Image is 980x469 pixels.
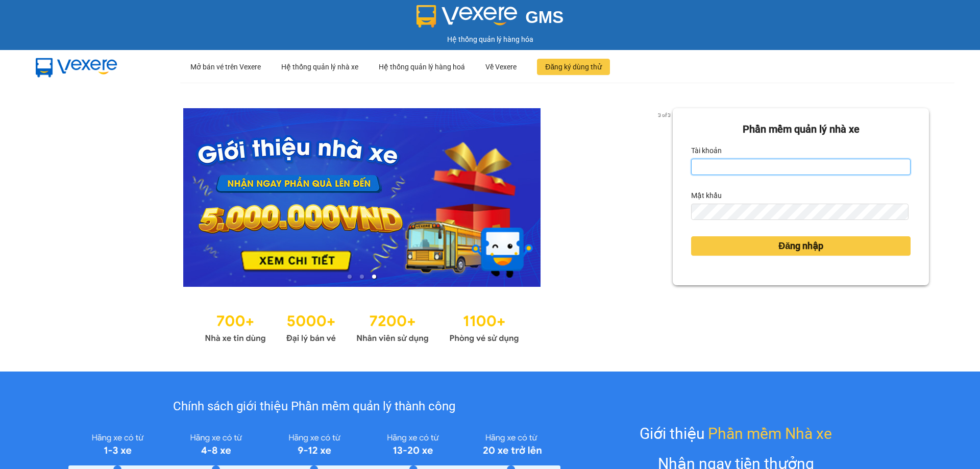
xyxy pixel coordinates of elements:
[379,51,465,83] div: Hệ thống quản lý hàng hoá
[485,51,517,83] div: Về Vexere
[691,187,722,204] label: Mật khẩu
[416,15,564,23] a: GMS
[3,34,977,45] div: Hệ thống quản lý hàng hóa
[68,397,560,416] div: Chính sách giới thiệu Phần mềm quản lý thành công
[372,275,376,279] li: slide item 3
[691,159,911,175] input: Tài khoản
[360,275,364,279] li: slide item 2
[545,61,602,72] span: Đăng ký dùng thử
[708,422,832,446] span: Phần mềm Nhà xe
[691,142,722,159] label: Tài khoản
[655,108,673,121] p: 3 of 3
[778,239,823,253] span: Đăng nhập
[190,51,261,83] div: Mở bán vé trên Vexere
[691,236,911,256] button: Đăng nhập
[205,307,519,346] img: Statistics.png
[26,50,128,84] img: mbUUG5Q.png
[640,422,832,446] div: Giới thiệu
[281,51,358,83] div: Hệ thống quản lý nhà xe
[51,108,65,287] button: previous slide / item
[691,204,908,220] input: Mật khẩu
[525,8,563,27] span: GMS
[416,5,518,28] img: logo 2
[658,108,673,287] button: next slide / item
[537,59,610,75] button: Đăng ký dùng thử
[691,121,911,137] div: Phần mềm quản lý nhà xe
[348,275,352,279] li: slide item 1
